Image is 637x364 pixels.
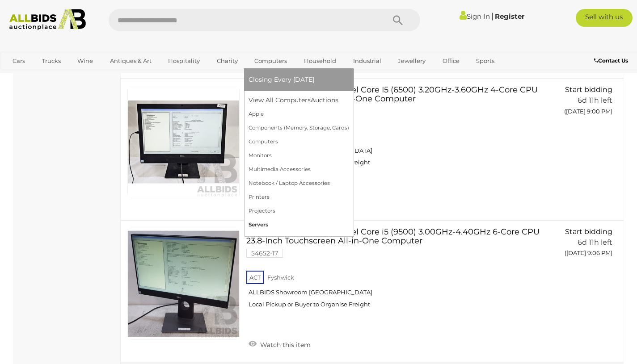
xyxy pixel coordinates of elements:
span: | [491,11,494,21]
span: Watch this item [258,341,311,349]
a: Sell with us [576,9,633,27]
a: Household [298,54,342,68]
a: Computers [249,54,293,68]
a: Charity [211,54,244,68]
span: Start bidding [565,85,612,94]
a: Start bidding 6d 11h left ([DATE] 9:06 PM) [547,228,615,262]
img: Allbids.com.au [5,9,90,30]
a: Cars [7,54,31,68]
a: Jewellery [392,54,431,68]
a: Trucks [36,54,67,68]
a: Wine [72,54,99,68]
a: Industrial [347,54,387,68]
a: Antiques & Art [104,54,157,68]
a: Dell OptiPlex 7450 AIO Intel Core I5 (6500) 3.20GHz-3.60GHz 4-Core CPU 23-Inch Touchscreen All-in... [253,86,533,173]
a: Contact Us [594,56,630,66]
b: Contact Us [594,57,628,64]
a: Dell OptiPlex 7470 AIO Intel Core i5 (9500) 3.00GHz-4.40GHz 6-Core CPU 23.8-Inch Touchscreen All-... [253,228,533,315]
button: Search [375,9,420,31]
a: [GEOGRAPHIC_DATA] [7,68,82,83]
a: Sign In [460,12,490,21]
a: Register [495,12,524,21]
a: Sports [470,54,500,68]
span: Start bidding [565,227,612,236]
a: Watch this item [246,337,313,351]
a: Office [437,54,465,68]
a: Hospitality [162,54,206,68]
a: Start bidding 6d 11h left ([DATE] 9:00 PM) [547,86,615,120]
